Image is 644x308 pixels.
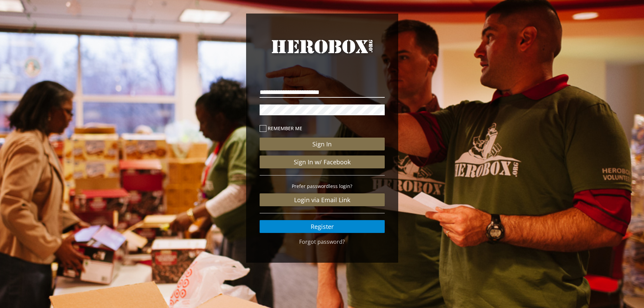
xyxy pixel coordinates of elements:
[260,138,385,150] button: Sign In
[260,124,385,132] label: Remember me
[260,156,385,168] a: Sign In w/ Facebook
[260,37,385,68] a: HeroBox
[260,220,385,233] a: Register
[299,238,345,245] a: Forgot password?
[260,193,385,206] a: Login via Email Link
[260,182,385,190] p: Prefer passwordless login?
